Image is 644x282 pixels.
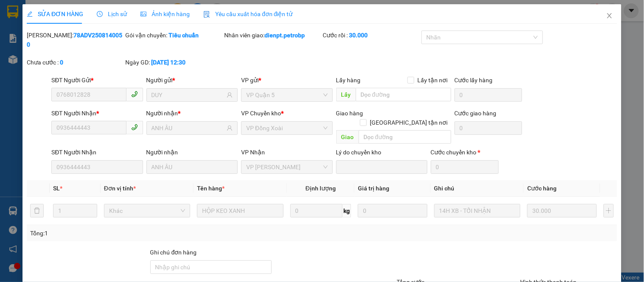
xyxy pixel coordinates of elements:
input: Ghi Chú [434,204,520,218]
span: user [227,125,233,131]
div: VP Nhận [241,148,332,157]
div: Gói vận chuyển: [126,31,222,40]
span: Giá trị hàng [358,185,389,192]
input: Ghi chú đơn hàng [150,260,272,274]
span: VP Chuyển kho [241,110,281,117]
span: user [227,92,233,98]
span: Lấy [336,88,356,101]
img: icon [203,11,210,18]
div: Nhân viên giao: [224,31,321,40]
input: Tên người gửi [152,90,225,100]
span: Cước hàng [527,185,557,192]
span: VP Quận 5 [246,89,327,101]
input: Dọc đường [359,130,451,144]
span: VP Minh Hưng [246,161,327,173]
span: Lấy tận nơi [414,75,451,85]
label: Ghi chú đơn hàng [150,249,197,256]
div: Ngày GD: [126,58,222,67]
span: Đơn vị tính [104,185,136,192]
b: 30.000 [349,32,368,39]
input: VD: Bàn, Ghế [197,204,283,218]
input: 0 [527,204,597,218]
button: plus [604,204,614,218]
div: Người nhận [146,109,238,118]
input: 0 [358,204,427,218]
span: Yêu cầu xuất hóa đơn điện tử [203,11,293,17]
span: Giao hàng [336,110,363,117]
span: phone [131,91,138,98]
button: delete [30,204,44,218]
span: SL [53,185,60,192]
th: Ghi chú [431,180,524,197]
button: Close [598,4,622,28]
div: [PERSON_NAME]: [27,31,124,49]
span: Giao [336,130,359,144]
div: SĐT Người Nhận [51,148,143,157]
div: Lý do chuyển kho [336,148,427,157]
span: picture [141,11,146,17]
b: dienpt.petrobp [264,32,305,39]
span: Tên hàng [197,185,225,192]
label: Cước lấy hàng [455,77,493,84]
input: Tên người nhận [152,123,225,133]
span: Khác [109,204,185,217]
label: Cước giao hàng [455,110,497,117]
span: VP Đồng Xoài [246,122,327,134]
span: edit [27,11,33,17]
input: Cước giao hàng [455,121,523,135]
b: 0 [60,59,63,66]
div: Cước rồi : [323,31,419,40]
span: Lịch sử [97,11,127,17]
span: SỬA ĐƠN HÀNG [27,11,83,17]
b: Tiêu chuẩn [169,32,199,39]
div: Tổng: 1 [30,229,249,238]
div: Người nhận [146,148,238,157]
div: Cước chuyển kho [431,148,499,157]
span: Lấy hàng [336,77,361,84]
div: SĐT Người Gửi [51,75,143,85]
b: 78ADV2508140050 [27,32,122,48]
span: close [606,12,613,19]
input: Cước lấy hàng [455,88,523,102]
span: kg [343,204,351,218]
div: SĐT Người Nhận [51,109,143,118]
span: [GEOGRAPHIC_DATA] tận nơi [367,118,451,127]
div: Chưa cước : [27,58,124,67]
input: Dọc đường [356,88,451,101]
b: [DATE] 12:30 [152,59,186,66]
span: clock-circle [97,11,103,17]
span: Ảnh kiện hàng [141,11,190,17]
div: VP gửi [241,75,332,85]
span: phone [131,124,138,131]
div: Người gửi [146,75,238,85]
span: Định lượng [306,185,336,192]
